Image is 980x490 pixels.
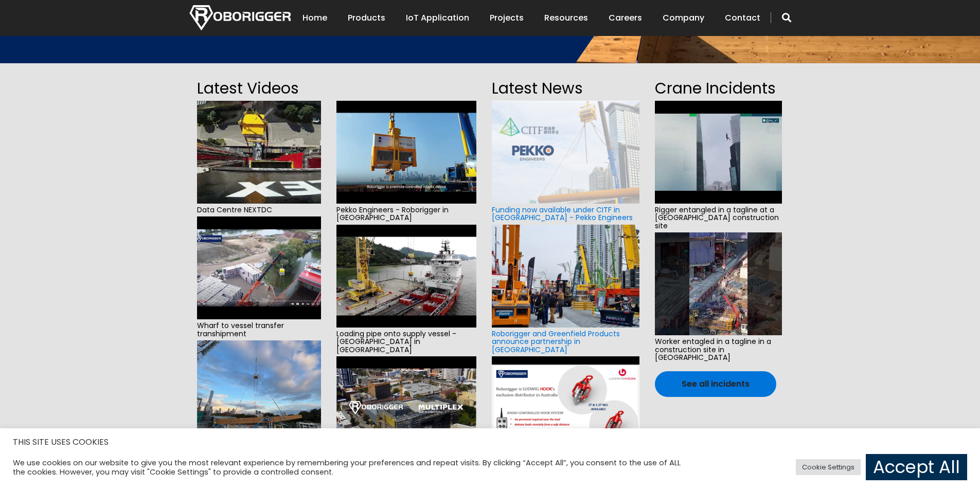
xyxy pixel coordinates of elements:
a: IoT Application [406,2,469,34]
img: hqdefault.jpg [655,232,782,335]
h2: Latest News [492,76,639,101]
img: hqdefault.jpg [655,101,782,204]
span: Pekko Engineers - Roborigger in [GEOGRAPHIC_DATA] [336,204,477,225]
a: Contact [725,2,760,34]
img: hqdefault.jpg [336,225,477,328]
h2: Crane Incidents [655,76,782,101]
a: Company [663,2,704,34]
span: Data Centre NEXTDC [197,204,321,216]
img: hqdefault.jpg [336,356,477,459]
img: hqdefault.jpg [336,101,477,204]
a: Careers [609,2,642,34]
img: hqdefault.jpg [197,216,321,319]
a: Products [348,2,385,34]
span: Rigger entangled in a tagline at a [GEOGRAPHIC_DATA] construction site [655,204,782,232]
img: hqdefault.jpg [197,101,321,204]
a: Cookie Settings [796,459,861,475]
a: Projects [490,2,524,34]
a: See all incidents [655,371,776,397]
h2: Latest Videos [197,76,321,101]
h5: THIS SITE USES COOKIES [13,435,967,449]
span: Loading pipe onto supply vessel - [GEOGRAPHIC_DATA] in [GEOGRAPHIC_DATA] [336,328,477,356]
img: Nortech [189,5,291,30]
a: Accept All [866,454,967,480]
span: Worker entagled in a tagline in a construction site in [GEOGRAPHIC_DATA] [655,335,782,364]
a: Home [302,2,327,34]
a: Roborigger and Greenfield Products announce partnership in [GEOGRAPHIC_DATA] [492,329,620,355]
a: Resources [544,2,588,34]
span: Wharf to vessel transfer transhipment [197,319,321,340]
div: We use cookies on our website to give you the most relevant experience by remembering your prefer... [13,458,681,477]
a: Funding now available under CITF in [GEOGRAPHIC_DATA] - Pekko Engineers [492,205,633,223]
img: e6f0d910-cd76-44a6-a92d-b5ff0f84c0aa-2.jpg [197,340,321,443]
